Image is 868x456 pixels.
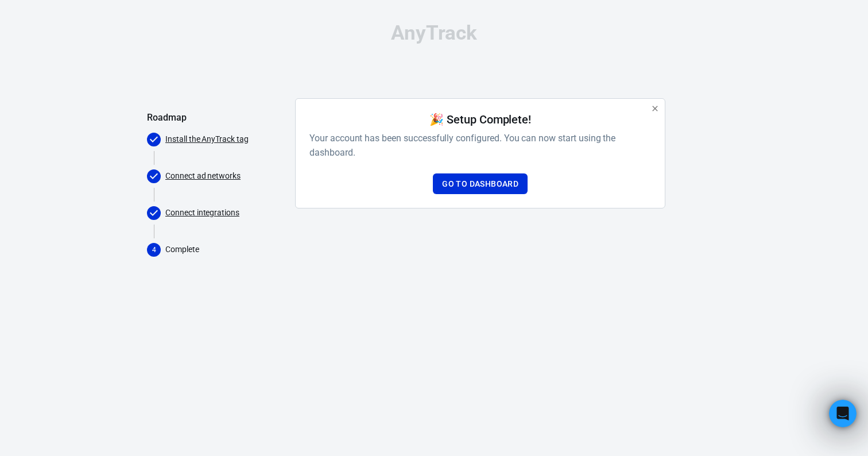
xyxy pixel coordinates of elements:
a: Connect integrations [165,207,239,219]
a: Go to Dashboard [433,173,528,195]
iframe: Intercom live chat [829,400,857,427]
text: 4 [152,246,156,254]
a: Connect ad networks [165,170,241,182]
h5: Roadmap [147,112,286,123]
p: Complete [165,244,286,256]
div: AnyTrack [147,23,721,43]
h4: 🎉 Setup Complete! [429,113,531,126]
a: Install the AnyTrack tag [165,133,249,145]
h6: Your account has been successfully configured. You can now start using the dashboard. [309,131,651,160]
